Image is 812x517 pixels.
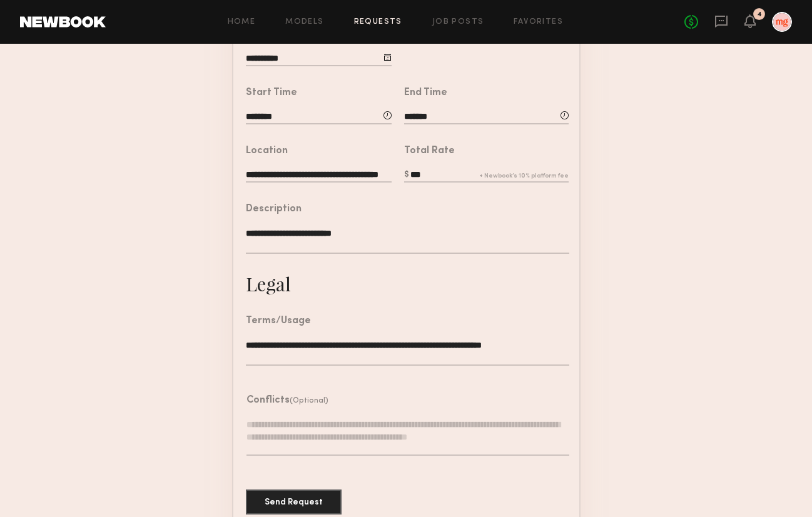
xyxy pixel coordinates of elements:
[285,18,323,26] a: Models
[246,146,288,156] div: Location
[246,88,297,98] div: Start Time
[404,146,455,156] div: Total Rate
[290,397,328,404] span: (Optional)
[246,204,302,214] div: Description
[246,316,311,326] div: Terms/Usage
[432,18,484,26] a: Job Posts
[246,271,291,296] div: Legal
[246,396,328,406] header: Conflicts
[514,18,563,26] a: Favorites
[228,18,256,26] a: Home
[246,489,342,514] button: Send Request
[757,11,762,18] div: 4
[354,18,402,26] a: Requests
[404,88,447,98] div: End Time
